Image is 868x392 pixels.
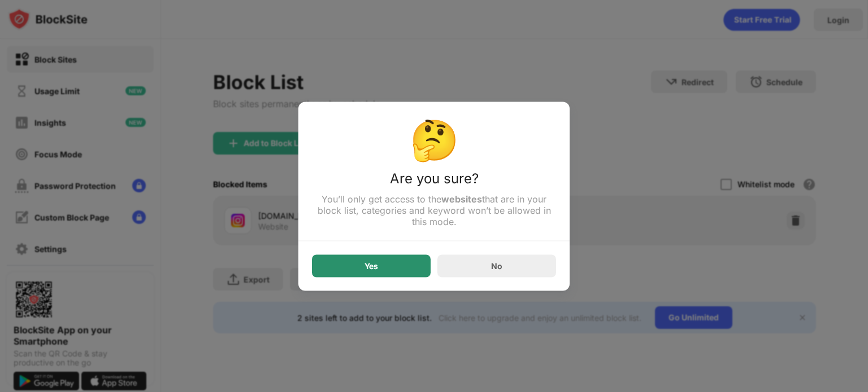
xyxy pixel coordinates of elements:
[312,170,556,193] div: Are you sure?
[491,261,502,271] div: No
[441,193,482,204] strong: websites
[312,115,556,163] div: 🤔
[364,261,378,270] div: Yes
[312,193,556,227] div: You’ll only get access to the that are in your block list, categories and keyword won’t be allowe...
